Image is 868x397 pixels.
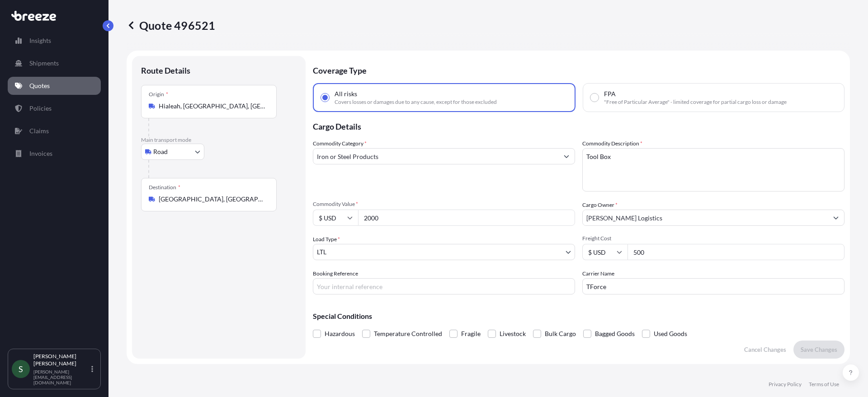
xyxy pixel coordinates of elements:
span: Road [153,147,168,156]
label: Booking Reference [313,269,358,278]
p: Special Conditions [313,313,844,320]
span: Used Goods [654,327,687,341]
p: Coverage Type [313,56,844,83]
span: S [19,364,23,374]
a: Terms of Use [809,381,839,388]
span: Hazardous [325,327,355,341]
a: Claims [8,122,101,140]
input: Type amount [358,210,575,226]
input: Your internal reference [313,278,575,294]
button: Show suggestions [828,210,844,226]
span: Fragile [461,327,481,341]
label: Carrier Name [582,269,614,278]
a: Invoices [8,145,101,163]
span: Temperature Controlled [374,327,442,341]
p: Route Details [141,65,190,76]
a: Policies [8,99,101,117]
input: Enter amount [627,244,844,260]
span: Covers losses or damages due to any cause, except for those excluded [335,98,497,106]
p: Shipments [29,59,59,68]
input: Origin [159,102,265,111]
input: Destination [159,195,265,204]
span: Commodity Value [313,201,575,208]
button: Show suggestions [558,148,575,164]
textarea: Tool Box [582,148,844,191]
button: Save Changes [793,341,844,359]
span: FPA [604,89,616,98]
span: Freight Cost [582,235,844,242]
div: Origin [149,91,168,98]
input: Enter name [582,278,844,294]
span: LTL [317,248,326,257]
span: Load Type [313,235,340,244]
p: Policies [29,104,52,113]
button: Cancel Changes [737,341,793,359]
p: Claims [29,126,49,135]
span: Livestock [500,327,526,341]
label: Cargo Owner [582,201,618,210]
label: Commodity Category [313,139,367,148]
a: Privacy Policy [769,381,802,388]
p: Main transport mode [141,136,297,144]
p: [PERSON_NAME][EMAIL_ADDRESS][DOMAIN_NAME] [33,369,90,385]
p: Cancel Changes [744,345,786,354]
input: FPA"Free of Particular Average" - limited coverage for partial cargo loss or damage [590,93,599,102]
p: Cargo Details [313,112,844,139]
a: Quotes [8,77,101,95]
input: Full name [583,210,828,226]
p: Quotes [29,81,50,90]
label: Commodity Description [582,139,642,148]
span: Bagged Goods [595,327,635,341]
span: "Free of Particular Average" - limited coverage for partial cargo loss or damage [604,98,787,106]
button: Select transport [141,144,204,160]
p: Quote 496521 [127,18,215,33]
span: All risks [335,89,357,98]
div: Destination [149,184,180,191]
span: Bulk Cargo [545,327,576,341]
input: Select a commodity type [313,148,558,164]
a: Shipments [8,54,101,72]
p: [PERSON_NAME] [PERSON_NAME] [33,353,90,367]
button: LTL [313,244,575,260]
p: Invoices [29,149,52,158]
input: All risksCovers losses or damages due to any cause, except for those excluded [321,93,329,102]
p: Save Changes [801,345,837,354]
a: Insights [8,32,101,50]
p: Insights [29,36,51,45]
